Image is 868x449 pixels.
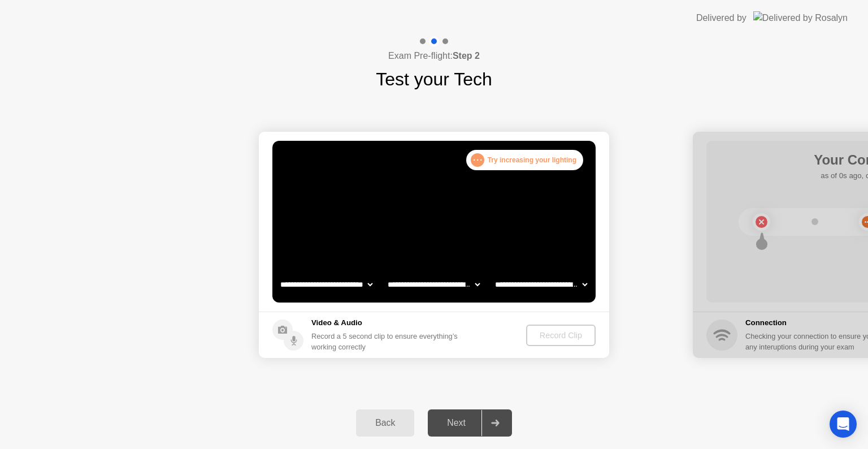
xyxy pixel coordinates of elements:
[531,331,591,340] div: Record Clip
[696,11,747,25] div: Delivered by
[311,331,462,352] div: Record a 5 second clip to ensure everything’s working correctly
[376,66,492,93] h1: Test your Tech
[278,273,375,296] select: Available cameras
[830,411,857,438] div: Open Intercom Messenger
[385,273,482,296] select: Available speakers
[388,49,480,63] h4: Exam Pre-flight:
[753,11,848,24] img: Delivered by Rosalyn
[471,153,484,167] div: . . .
[453,51,480,61] b: Step 2
[493,273,589,296] select: Available microphones
[526,325,596,346] button: Record Clip
[356,409,414,437] button: Back
[466,150,583,170] div: Try increasing your lighting
[311,317,462,329] h5: Video & Audio
[431,418,481,428] div: Next
[359,418,411,428] div: Back
[428,409,512,437] button: Next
